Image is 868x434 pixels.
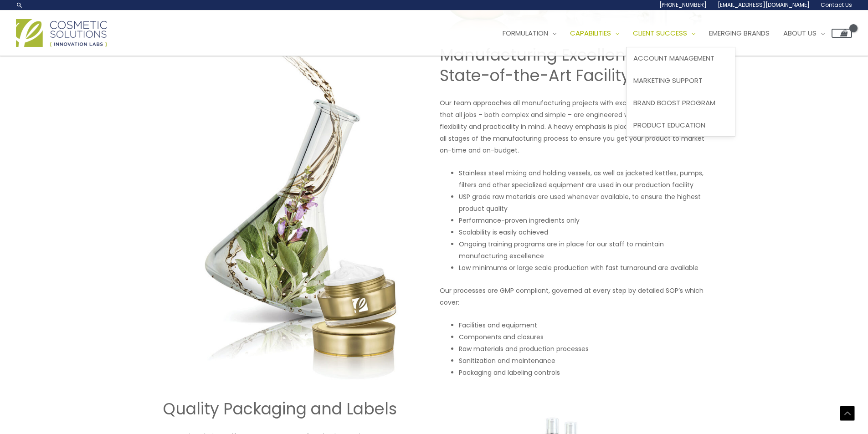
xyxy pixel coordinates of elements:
a: Account Management [627,47,735,70]
li: Low minimums or large scale production with fast turnaround are available [459,262,705,274]
li: Sanitization and maintenance [459,355,705,367]
img: Manufacturing Excellence Image featuring a gold cream jar with product and artistic beaker in the... [169,45,429,389]
a: Formulation [496,20,563,47]
h2: Manufacturing Excellence at Our State-of-the-Art Facility [440,45,705,86]
span: Marketing Support [633,76,703,85]
p: Our processes are GMP compliant, governed at every step by detailed SOP’s which cover: [440,285,705,308]
li: Raw materials and production processes [459,343,705,355]
span: Brand Boost Program [633,98,715,107]
a: Emerging Brands [702,20,776,47]
a: Product Education [627,114,735,136]
span: About Us [783,28,817,38]
a: Brand Boost Program [627,92,735,114]
a: Client Success [626,20,702,47]
img: Cosmetic Solutions Logo [16,19,107,47]
span: Product Education [633,120,705,130]
span: [PHONE_NUMBER] [659,1,707,9]
span: Capabilities [570,28,611,38]
li: Ongoing training programs are in place for our staff to maintain manufacturing excellence [459,238,705,262]
li: Scalability is easily achieved [459,226,705,238]
li: USP grade raw materials are used whenever available, to ensure the highest product quality [459,191,705,214]
nav: Site Navigation [489,20,852,47]
span: Client Success [633,28,687,38]
li: Components and closures [459,331,705,343]
p: Our team approaches all manufacturing projects with excellence. That means that all jobs – both c... [440,97,705,156]
span: Emerging Brands [709,28,770,38]
a: Search icon link [16,1,23,9]
span: Account Management [633,53,714,63]
a: Capabilities [563,20,626,47]
h2: Quality Packaging and Labels [163,398,429,419]
li: Facilities and equipment [459,319,705,331]
span: Contact Us [821,1,852,9]
li: Performance-proven ingredients only [459,214,705,226]
a: View Shopping Cart, empty [832,29,852,38]
span: Formulation [503,28,548,38]
li: Packaging and labeling controls [459,367,705,378]
span: [EMAIL_ADDRESS][DOMAIN_NAME] [718,1,810,9]
a: Marketing Support [627,70,735,92]
li: Stainless steel mixing and holding vessels, as well as jacketed kettles, pumps, filters and other... [459,167,705,191]
a: About Us [776,20,832,47]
